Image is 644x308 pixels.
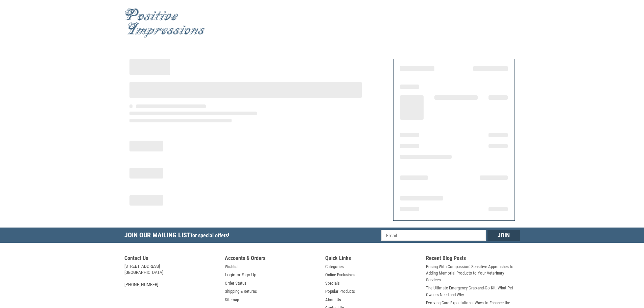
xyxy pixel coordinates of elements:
span: for special offers! [191,232,229,239]
h5: Contact Us [124,255,218,263]
a: Online Exclusives [325,271,355,278]
h5: Quick Links [325,255,419,263]
a: Shipping & Returns [225,288,257,295]
a: Categories [325,263,344,270]
a: Pricing With Compassion: Sensitive Approaches to Adding Memorial Products to Your Veterinary Serv... [426,263,520,283]
a: Wishlist [225,263,239,270]
h5: Join Our Mailing List [124,228,233,245]
span: or [233,271,244,278]
a: Order Status [225,280,246,287]
input: Email [381,230,486,241]
h5: Accounts & Orders [225,255,319,263]
h5: Recent Blog Posts [426,255,520,263]
a: The Ultimate Emergency Grab-and-Go Kit: What Pet Owners Need and Why [426,285,520,298]
img: Positive Impressions [124,8,206,38]
address: [STREET_ADDRESS] [GEOGRAPHIC_DATA] [PHONE_NUMBER] [124,263,218,288]
input: Join [487,230,520,241]
a: Sign Up [242,271,256,278]
a: Sitemap [225,297,239,303]
a: Specials [325,280,340,287]
a: Login [225,271,235,278]
a: About Us [325,297,341,303]
a: Popular Products [325,288,355,295]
